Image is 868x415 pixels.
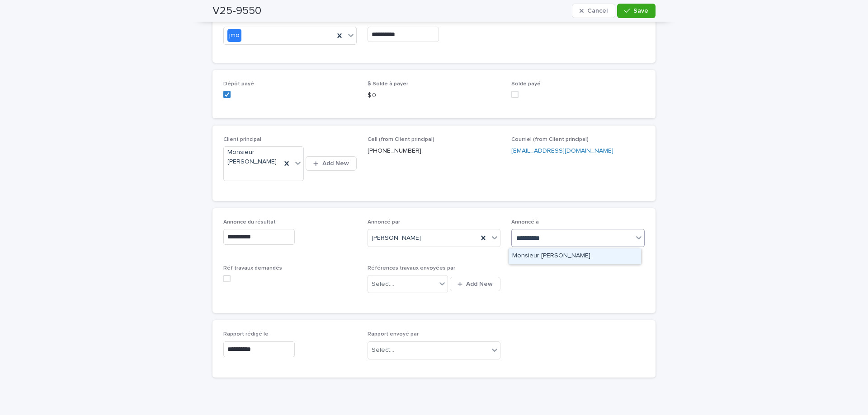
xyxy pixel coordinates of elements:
[223,331,269,337] span: Rapport rédigé le
[223,137,261,142] span: Client principal
[368,81,408,87] span: $ Solde à payer
[223,266,282,271] span: Réf travaux demandés
[372,233,421,243] span: [PERSON_NAME]
[450,277,500,291] button: Add New
[227,29,241,42] div: jmo
[212,5,261,18] h2: V25-9550
[368,219,400,225] span: Annoncé par
[368,137,434,142] span: Cell (from Client principal)
[372,345,394,355] div: Select...
[306,156,356,171] button: Add New
[633,8,648,14] span: Save
[466,281,493,287] span: Add New
[511,137,589,142] span: Courriel (from Client principal)
[511,81,541,87] span: Solde payé
[587,8,608,14] span: Cancel
[511,148,613,154] a: [EMAIL_ADDRESS][DOMAIN_NAME]
[227,148,278,167] span: Monsieur [PERSON_NAME]
[368,331,419,337] span: Rapport envoyé par
[509,248,641,264] div: Monsieur Luc Cartier
[617,4,656,18] button: Save
[511,219,539,225] span: Annoncé à
[368,146,501,156] p: [PHONE_NUMBER]
[223,219,276,225] span: Annonce du résultat
[368,266,455,271] span: Références travaux envoyées par
[223,81,254,87] span: Dépôt payé
[368,91,501,100] p: $ 0
[322,160,349,167] span: Add New
[572,4,615,18] button: Cancel
[372,280,394,289] div: Select...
